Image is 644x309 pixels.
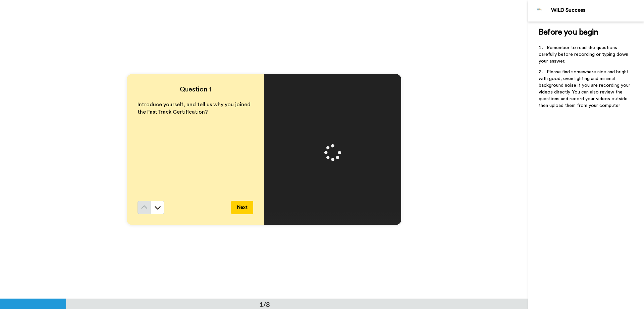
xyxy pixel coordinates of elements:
h4: Question 1 [138,85,253,94]
span: Please find somewhere nice and bright with good, even lighting and minimal background noise if yo... [539,70,632,108]
span: Before you begin [539,28,598,36]
div: 1/8 [249,300,281,309]
button: Next [231,201,253,214]
div: WILD Success [551,7,644,13]
span: Introduce yourself, and tell us why you joined the FastTrack Certification? [138,102,252,115]
span: Remember to read the questions carefully before recording or typing down your answer. [539,45,630,64]
img: Profile Image [532,3,548,19]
